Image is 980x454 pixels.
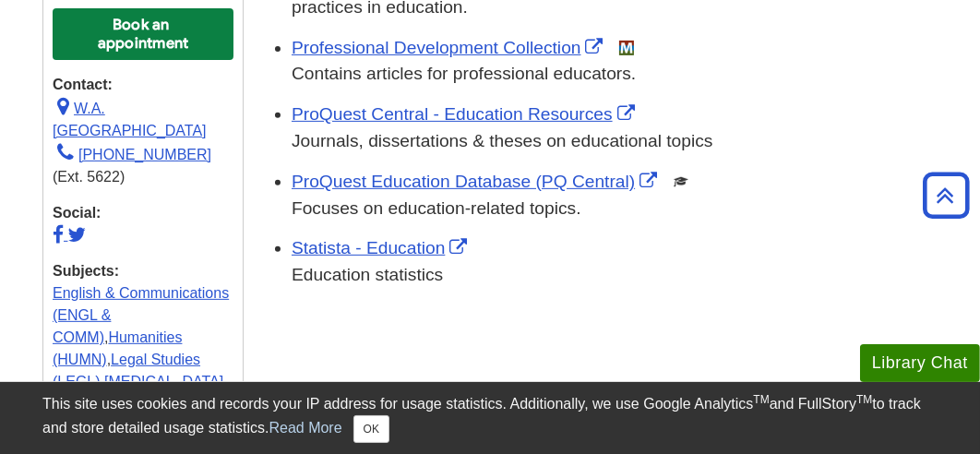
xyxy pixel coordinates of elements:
[292,238,472,257] a: Link opens in new window
[856,393,872,406] sup: TM
[674,174,688,189] img: Scholarly or Peer Reviewed
[53,260,233,282] strong: Subjects:
[292,38,608,57] a: Link opens in new window
[53,329,182,367] a: Humanities (HUMN)
[292,172,662,191] a: Link opens in new window
[916,183,975,208] a: Back to Top
[292,61,938,88] p: Contains articles for professional educators.
[292,104,639,124] a: Link opens in new window
[269,420,341,436] a: Read More
[292,196,938,222] p: Focuses on education-related topics.
[53,285,229,345] a: English & Communications (ENGL & COMM)
[860,344,980,382] button: Library Chat
[292,262,938,289] div: Education statistics
[619,41,634,55] img: MeL (Michigan electronic Library)
[53,202,233,224] strong: Social:
[53,142,233,188] div: (Ext. 5622)
[753,393,769,406] sup: TM
[53,374,223,412] a: [MEDICAL_DATA] (OCTH)
[53,74,233,96] strong: Contact:
[353,415,389,443] button: Close
[53,147,211,162] a: [PHONE_NUMBER]
[42,393,938,443] div: This site uses cookies and records your IP address for usage statistics. Additionally, we use Goo...
[53,101,207,138] a: W.A. [GEOGRAPHIC_DATA]
[53,8,233,60] button: Book an appointment
[53,352,200,389] a: Legal Studies (LEGL)
[292,128,938,155] div: Journals, dissertations & theses on educational topics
